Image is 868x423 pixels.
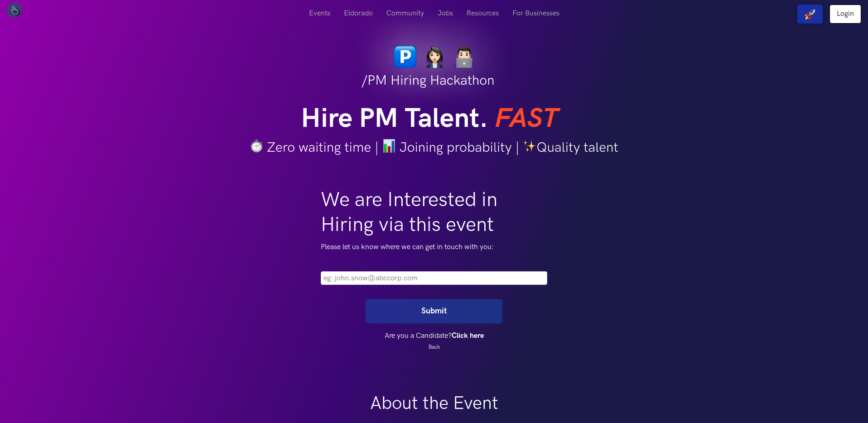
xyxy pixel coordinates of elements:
a: Click here [452,332,484,340]
button: Submit [366,299,502,322]
img: UXHack logo [7,2,22,18]
a: For Businesses [506,5,566,22]
a: Jobs [431,5,460,22]
h4: Are you a Candidate? [321,332,547,340]
a: Eldorado [337,5,380,22]
a: Events [302,5,337,22]
label: Please let us know where we can get in touch with you: [321,242,547,253]
a: Resources [460,5,506,22]
input: Please fill this field [321,271,547,285]
a: Back [429,344,440,351]
h1: We are Interested in Hiring via this event [321,187,547,237]
img: rocket [805,9,815,20]
a: Community [380,5,431,22]
a: Login [829,5,861,24]
h2: About the Event [183,393,685,415]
